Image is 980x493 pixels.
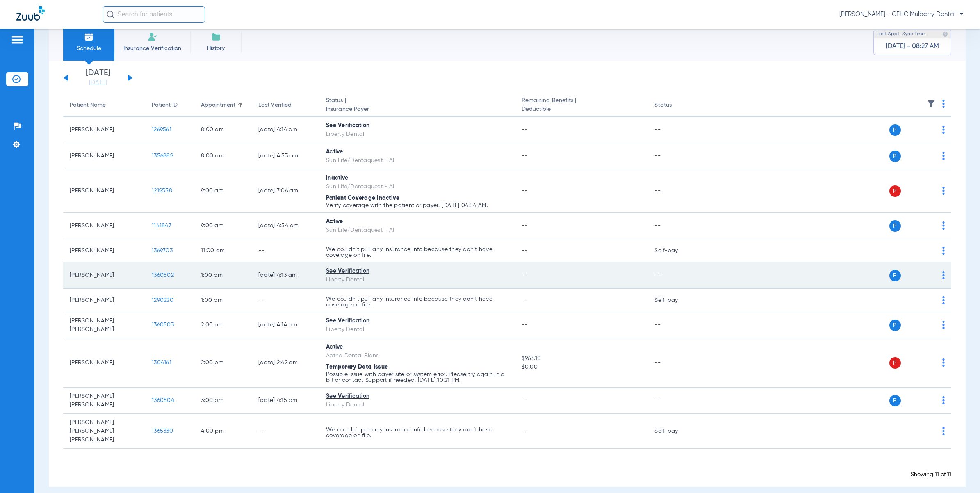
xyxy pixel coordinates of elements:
th: Remaining Benefits | [515,94,648,117]
span: Insurance Payer [326,105,508,114]
img: Zuub Logo [16,6,45,21]
div: Patient ID [152,101,188,110]
img: group-dot-blue.svg [942,100,945,108]
div: Liberty Dental [326,401,508,409]
td: 3:00 PM [194,388,252,414]
div: See Verification [326,317,508,325]
td: -- [648,262,703,289]
td: Self-pay [648,289,703,312]
div: Liberty Dental [326,325,508,334]
td: [DATE] 2:42 AM [252,338,319,388]
span: P [889,357,901,369]
div: Appointment [201,101,235,110]
td: Self-pay [648,414,703,449]
div: See Verification [326,267,508,276]
img: group-dot-blue.svg [942,126,945,134]
td: Self-pay [648,239,703,262]
img: Search Icon [107,11,114,18]
span: 1360504 [152,397,174,403]
td: [PERSON_NAME] [63,117,145,143]
div: Active [326,148,508,156]
td: 4:00 PM [194,414,252,449]
span: Deductible [522,105,642,114]
img: group-dot-blue.svg [942,427,945,435]
div: See Verification [326,392,508,401]
span: P [889,220,901,232]
td: [DATE] 4:13 AM [252,262,319,289]
td: [DATE] 4:54 AM [252,213,319,239]
span: Insurance Verification [121,44,184,52]
div: Chat Widget [939,454,980,493]
img: group-dot-blue.svg [942,152,945,160]
div: Liberty Dental [326,276,508,284]
span: 1369703 [152,248,173,253]
span: Patient Coverage Inactive [326,195,399,201]
div: Appointment [201,101,245,110]
td: [PERSON_NAME] [63,239,145,262]
div: Active [326,343,508,351]
p: We couldn’t pull any insurance info because they don’t have coverage on file. [326,296,508,308]
img: History [211,32,221,42]
div: Inactive [326,174,508,183]
p: We couldn’t pull any insurance info because they don’t have coverage on file. [326,427,508,438]
td: 8:00 AM [194,117,252,143]
span: Schedule [69,44,108,52]
span: 1219558 [152,188,172,194]
span: $963.10 [522,354,642,363]
td: 2:00 PM [194,338,252,388]
span: -- [522,188,528,194]
td: -- [648,312,703,338]
td: -- [252,289,319,312]
td: 9:00 AM [194,213,252,239]
td: -- [648,213,703,239]
div: Liberty Dental [326,130,508,139]
span: History [196,44,235,52]
span: P [889,185,901,197]
span: -- [522,297,528,303]
td: -- [252,239,319,262]
img: group-dot-blue.svg [942,396,945,404]
td: -- [648,338,703,388]
span: 1365330 [152,428,173,434]
span: Temporary Data Issue [326,364,388,370]
td: -- [648,169,703,213]
span: 1269561 [152,127,171,132]
td: -- [648,143,703,169]
td: [PERSON_NAME] [PERSON_NAME] [PERSON_NAME] [63,414,145,449]
span: [PERSON_NAME] - CFHC Mulberry Dental [839,10,964,18]
p: We couldn’t pull any insurance info because they don’t have coverage on file. [326,247,508,258]
span: 1290220 [152,297,173,303]
span: 1360502 [152,272,174,278]
th: Status [648,94,703,117]
img: last sync help info [942,31,948,37]
td: [PERSON_NAME] [63,289,145,312]
div: Sun Life/Dentaquest - AI [326,226,508,235]
td: [PERSON_NAME] [63,213,145,239]
div: Sun Life/Dentaquest - AI [326,183,508,191]
td: 1:00 PM [194,262,252,289]
img: group-dot-blue.svg [942,247,945,255]
td: 11:00 AM [194,239,252,262]
div: Aetna Dental Plans [326,351,508,360]
td: 9:00 AM [194,169,252,213]
p: Verify coverage with the patient or payer. [DATE] 04:54 AM. [326,203,508,208]
span: P [889,124,901,136]
span: Last Appt. Sync Time: [877,30,926,38]
span: -- [522,428,528,434]
p: Possible issue with payer site or system error. Please try again in a bit or contact Support if n... [326,372,508,383]
div: Patient Name [70,101,106,110]
img: group-dot-blue.svg [942,187,945,195]
span: -- [522,322,528,328]
span: 1356889 [152,153,173,159]
td: [PERSON_NAME] [63,169,145,213]
span: P [889,320,901,331]
td: -- [252,414,319,449]
span: -- [522,397,528,403]
td: -- [648,388,703,414]
span: P [889,395,901,406]
input: Search for patients [103,6,205,23]
div: See Verification [326,121,508,130]
span: -- [522,153,528,159]
div: Patient ID [152,101,178,110]
td: 1:00 PM [194,289,252,312]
